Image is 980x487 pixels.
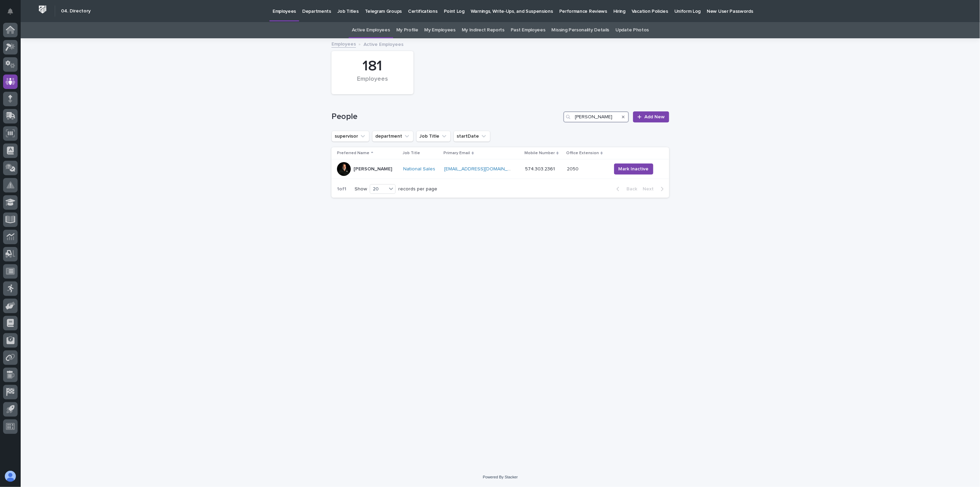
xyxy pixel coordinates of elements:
[3,4,18,19] button: Notifications
[403,166,435,172] a: National Sales
[354,166,392,172] p: [PERSON_NAME]
[443,149,470,157] p: Primary Email
[36,3,49,16] img: Workspace Logo
[337,149,369,157] p: Preferred Name
[563,111,629,122] input: Search
[425,22,456,38] a: My Employees
[444,167,522,171] a: [EMAIL_ADDRESS][DOMAIN_NAME]
[614,163,653,175] button: Mark Inactive
[402,149,420,157] p: Job Title
[567,165,580,172] p: 2050
[396,22,418,38] a: My Profile
[9,8,18,19] div: Notifications
[566,149,599,157] p: Office Extension
[372,131,414,142] button: department
[525,167,555,171] a: 574.303.2361
[462,22,504,38] a: My Indirect Reports
[633,111,669,122] a: Add New
[343,76,402,90] div: Employees
[644,115,665,119] span: Add New
[398,186,437,192] p: records per page
[331,181,352,198] p: 1 of 1
[61,8,91,14] h2: 04. Directory
[511,22,545,38] a: Past Employees
[331,131,369,142] button: supervisor
[619,166,649,172] span: Mark Inactive
[622,187,637,191] span: Back
[331,40,356,48] a: Employees
[640,186,669,192] button: Next
[643,187,658,191] span: Next
[552,22,610,38] a: Missing Personality Details
[416,131,451,142] button: Job Title
[524,149,555,157] p: Mobile Number
[343,58,402,75] div: 181
[615,22,649,38] a: Update Photos
[352,22,390,38] a: Active Employees
[453,131,490,142] button: startDate
[483,475,518,479] a: Powered By Stacker
[370,186,387,193] div: 20
[611,186,640,192] button: Back
[364,40,404,48] p: Active Employees
[355,186,367,192] p: Show
[3,469,18,484] button: users-avatar
[331,159,669,179] tr: [PERSON_NAME]National Sales [EMAIL_ADDRESS][DOMAIN_NAME] 574.303.236120502050 Mark Inactive
[331,112,561,122] h1: People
